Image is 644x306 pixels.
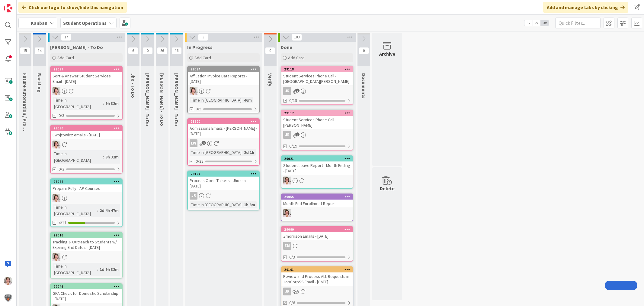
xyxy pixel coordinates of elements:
[281,156,353,161] div: 29021
[51,131,122,139] div: Ewojtowicz emails - [DATE]
[59,220,66,226] span: 4/11
[51,233,122,251] div: 29016Tracking & Outreach to Students w/ Expiring End Dates - [DATE]
[281,110,353,129] div: 29117Student Services Phone Call - [PERSON_NAME]
[283,288,291,295] div: JR
[51,125,122,139] div: 29090Ewojtowicz emails - [DATE]
[187,44,213,50] span: In Progress
[242,201,257,208] div: 1h 8m
[34,47,45,54] span: 14
[51,179,122,192] div: 28984Prepare Fully - AP Courses
[188,192,259,200] div: JR
[97,266,98,273] span: :
[202,141,206,145] span: 1
[51,125,122,131] div: 29090
[196,158,203,164] span: 0/28
[51,284,122,303] div: 29046GPA Check for Domestic Scholarship - [DATE]
[51,233,122,238] div: 29016
[53,180,122,184] div: 28984
[281,227,353,240] div: 29099Zmorrison Emails - [DATE]
[188,87,259,95] div: EW
[289,97,297,104] span: 0/19
[188,119,259,124] div: 28620
[380,185,395,192] div: Delete
[242,97,253,103] div: 46m
[188,72,259,85] div: Affiliation Invoice Data Reports - [DATE]
[543,2,628,13] div: Add and manage tabs by clicking
[359,47,369,54] span: 0
[143,47,153,54] span: 0
[296,132,300,136] span: 1
[284,111,353,115] div: 29117
[51,179,122,184] div: 28984
[159,73,165,126] span: Eric - To Do
[289,254,295,260] span: 0/3
[288,55,307,60] span: Add Card...
[57,55,77,60] span: Add Card...
[283,209,291,217] img: EW
[98,207,120,214] div: 2d 4h 47m
[281,87,353,95] div: JR
[281,67,353,72] div: 29118
[53,233,122,237] div: 29016
[20,47,30,54] span: 15
[104,154,120,160] div: 9h 32m
[281,131,353,139] div: JR
[190,192,197,200] div: JR
[145,73,151,126] span: Zaida - To Do
[284,227,353,232] div: 29099
[51,238,122,251] div: Tracking & Outreach to Students w/ Expiring End Dates - [DATE]
[265,47,275,54] span: 0
[242,97,242,103] span: :
[53,253,60,261] img: EW
[281,44,292,50] span: Done
[4,277,12,285] img: EW
[281,194,353,200] div: 29055
[361,73,367,99] span: Documents
[242,201,242,208] span: :
[51,67,122,85] div: 29097Sort & Answer Student Services Email - [DATE]
[103,154,104,160] span: :
[188,67,259,85] div: 29024Affiliation Invoice Data Reports - [DATE]
[190,201,242,208] div: Time in [GEOGRAPHIC_DATA]
[267,73,273,86] span: Verify
[379,50,395,57] div: Archive
[188,177,259,190] div: Process Open Tickets - Jhoana - [DATE]
[281,200,353,207] div: Month End Enrollment Report
[97,207,98,214] span: :
[53,67,122,71] div: 29097
[284,67,353,71] div: 29118
[284,195,353,199] div: 29055
[196,106,201,112] span: 0/5
[292,34,302,41] span: 188
[281,67,353,85] div: 29118Student Services Phone Call - [GEOGRAPHIC_DATA][PERSON_NAME]
[4,294,12,302] img: avatar
[188,171,259,177] div: 29107
[242,149,242,156] span: :
[281,209,353,217] div: EW
[61,34,71,41] span: 17
[190,87,197,95] img: EW
[59,166,64,172] span: 0/3
[281,288,353,295] div: JR
[4,4,12,12] img: Visit kanbanzone.com
[281,161,353,175] div: Student Leave Report - Month Ending - [DATE]
[190,149,242,156] div: Time in [GEOGRAPHIC_DATA]
[283,87,291,95] div: JR
[37,73,43,93] span: BackLog
[284,268,353,272] div: 29101
[174,73,180,126] span: Amanda - To Do
[242,149,256,156] div: 2d 1h
[555,18,601,28] input: Quick Filter...
[283,177,291,184] img: EW
[157,47,167,54] span: 36
[53,285,122,289] div: 29046
[51,141,122,148] div: EW
[53,97,103,110] div: Time in [GEOGRAPHIC_DATA]
[103,100,104,107] span: :
[296,89,300,93] span: 1
[63,20,107,26] b: Student Operations
[104,100,120,107] div: 9h 32m
[289,300,295,306] span: 0/6
[190,97,242,103] div: Time in [GEOGRAPHIC_DATA]
[188,171,259,190] div: 29107Process Open Tickets - Jhoana - [DATE]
